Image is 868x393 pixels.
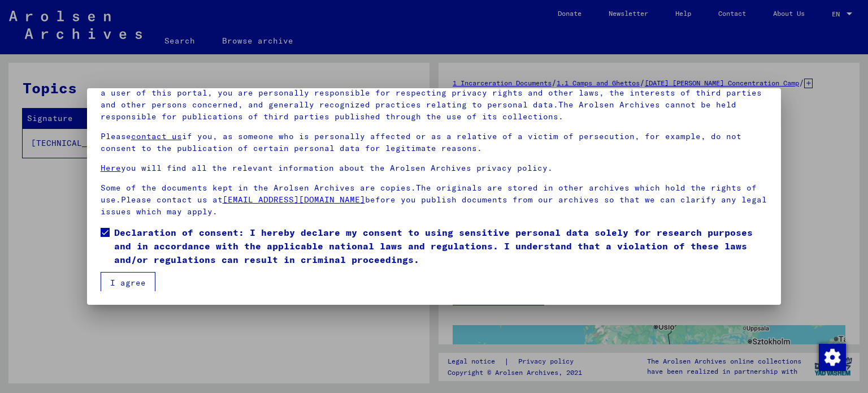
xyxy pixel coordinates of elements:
a: Here [101,163,121,173]
img: Change consent [819,344,846,371]
a: [EMAIL_ADDRESS][DOMAIN_NAME] [223,195,365,205]
p: Please if you, as someone who is personally affected or as a relative of a victim of persecution,... [101,131,768,154]
p: Please note that this portal on victims of Nazi [MEDICAL_DATA] contains sensitive data on identif... [101,75,768,123]
a: contact us [131,131,182,141]
button: I agree [101,272,155,293]
p: Some of the documents kept in the Arolsen Archives are copies.The originals are stored in other a... [101,182,768,218]
span: Declaration of consent: I hereby declare my consent to using sensitive personal data solely for r... [114,226,768,266]
p: you will find all the relevant information about the Arolsen Archives privacy policy. [101,162,768,174]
